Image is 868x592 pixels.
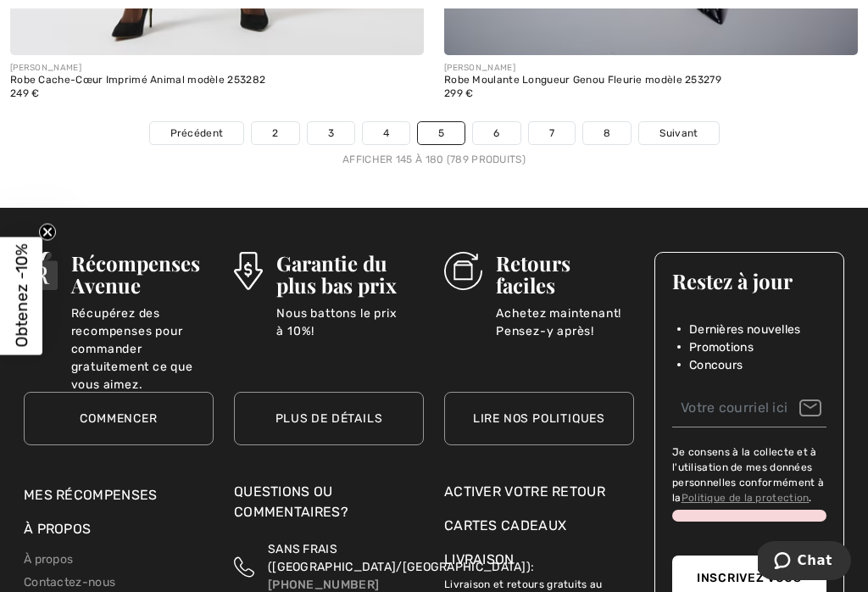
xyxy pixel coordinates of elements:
span: SANS FRAIS ([GEOGRAPHIC_DATA]/[GEOGRAPHIC_DATA]): [268,542,534,574]
div: [PERSON_NAME] [10,62,424,75]
a: 6 [473,122,520,144]
a: Cartes Cadeaux [444,516,634,536]
h3: Restez à jour [672,270,826,292]
span: Dernières nouvelles [689,321,801,338]
p: Nous battons le prix à 10%! [276,304,424,338]
span: 249 € [10,87,40,99]
a: [PHONE_NUMBER] [268,578,379,592]
a: Plus de détails [234,392,424,445]
p: Récupérez des recompenses pour commander gratuitement ce que vous aimez. [71,304,214,338]
a: 5 [418,122,465,144]
a: Suivant [639,122,718,144]
a: Contactez-nous [24,575,115,589]
h3: Récompenses Avenue [71,252,214,296]
a: Commencer [24,392,214,445]
h3: Retours faciles [496,252,634,296]
span: 299 € [444,87,474,99]
a: 8 [583,122,631,144]
a: Mes récompenses [24,487,158,503]
a: 2 [252,122,298,144]
a: Lire nos politiques [444,392,634,445]
div: Robe Moulante Longueur Genou Fleurie modèle 253279 [444,75,858,87]
button: Close teaser [39,224,56,241]
a: Activer votre retour [444,482,634,502]
div: Robe Cache-Cœur Imprimé Animal modèle 253282 [10,75,424,87]
span: Précédent [170,126,224,141]
p: Achetez maintenant! Pensez-y après! [496,304,634,338]
a: Livraison [444,551,515,567]
span: Promotions [689,338,754,356]
a: 4 [363,122,409,144]
a: 7 [529,122,575,144]
label: Je consens à la collecte et à l'utilisation de mes données personnelles conformément à la . [672,444,826,505]
span: Suivant [659,126,698,141]
img: Garantie du plus bas prix [234,252,263,290]
iframe: Ouvre un widget dans lequel vous pouvez chatter avec l’un de nos agents [758,541,851,584]
span: Concours [689,356,743,374]
span: Obtenez -10% [12,244,31,348]
div: [PERSON_NAME] [444,62,858,75]
a: Précédent [150,122,244,144]
a: À propos [24,552,73,567]
a: 3 [308,122,354,144]
h3: Garantie du plus bas prix [276,252,424,296]
input: Votre courriel ici [672,389,826,427]
a: Politique de la protection [682,492,810,504]
img: Retours faciles [444,252,482,290]
div: À propos [24,519,214,548]
div: Questions ou commentaires? [234,482,424,531]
